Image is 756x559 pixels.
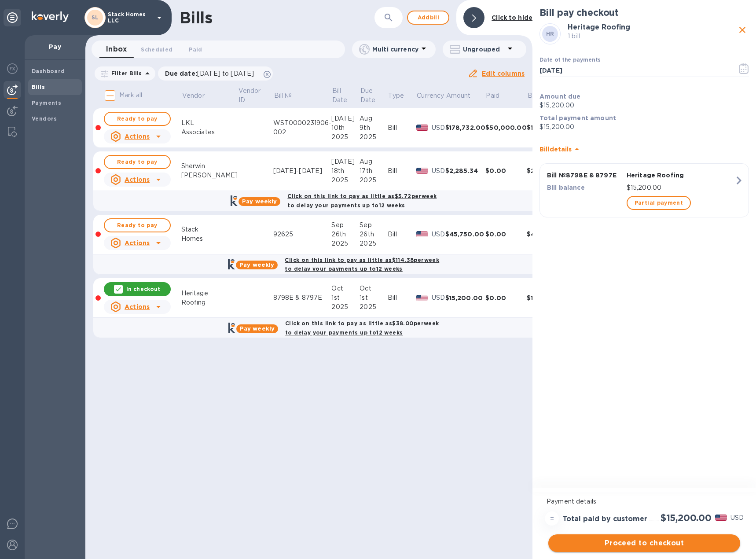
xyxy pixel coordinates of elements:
[32,11,69,22] img: Logo
[432,293,445,302] p: USD
[181,298,238,307] div: Roofing
[432,230,445,239] p: USD
[285,257,439,272] b: Click on this link to pay as little as $114.38 per week to delay your payments up to 12 weeks
[546,30,554,37] b: HR
[661,512,712,523] h2: $15,200.00
[104,218,171,232] button: Ready to pay
[32,42,78,51] p: Pay
[180,8,212,27] h1: Bills
[360,123,388,132] div: 9th
[485,166,527,175] div: $0.00
[527,166,567,175] div: $2,285.34
[539,7,749,18] h2: Bill pay checkout
[189,45,202,54] span: Paid
[360,284,388,293] div: Oct
[482,70,525,77] u: Edit columns
[547,171,623,180] p: Bill № 8798E & 8797E
[239,86,261,105] p: Vendor ID
[486,91,511,100] span: Paid
[112,157,163,167] span: Ready to pay
[539,122,749,132] p: $15,200.00
[445,166,486,175] div: $2,285.34
[446,91,470,100] p: Amount
[539,163,749,217] button: Bill №8798E & 8797EHeritage RoofingBill balance$15,200.00Partial payment
[627,183,734,192] p: $15,200.00
[331,230,360,239] div: 26th
[372,45,418,54] p: Multi currency
[197,70,254,77] span: [DATE] to [DATE]
[106,43,127,55] span: Inbox
[360,239,388,248] div: 2025
[445,123,486,132] div: $178,732.00
[627,196,691,210] button: Partial payment
[331,123,360,132] div: 10th
[181,225,238,234] div: Stack
[547,497,742,506] p: Payment details
[432,166,445,176] p: USD
[125,176,150,183] u: Actions
[181,289,238,298] div: Heritage
[331,132,360,142] div: 2025
[126,285,160,293] p: In checkout
[360,230,388,239] div: 26th
[446,91,482,100] span: Amount
[360,157,388,166] div: Aug
[125,303,150,310] u: Actions
[445,230,486,239] div: $45,750.00
[181,162,238,171] div: Sherwin
[104,112,171,126] button: Ready to pay
[388,293,416,302] div: Bill
[331,114,360,123] div: [DATE]
[32,84,45,90] b: Bills
[112,220,163,231] span: Ready to pay
[165,69,259,78] p: Due date :
[108,70,142,77] p: Filter Bills
[562,515,647,523] h3: Total paid by customer
[7,63,18,74] img: Foreign exchange
[407,11,449,25] button: Addbill
[539,114,616,121] b: Total payment amount
[360,86,376,105] p: Due Date
[239,86,272,105] span: Vendor ID
[539,101,749,110] p: $15,200.00
[416,125,428,131] img: USD
[141,45,172,54] span: Scheduled
[527,91,563,100] span: Balance
[388,230,416,239] div: Bill
[388,166,416,176] div: Bill
[360,221,388,230] div: Sep
[568,23,630,31] b: Heritage Roofing
[158,66,273,81] div: Due date:[DATE] to [DATE]
[92,14,99,21] b: SL
[527,294,567,302] div: $15,200.00
[112,114,163,124] span: Ready to pay
[715,515,727,521] img: USD
[415,12,441,23] span: Add bill
[331,176,360,185] div: 2025
[331,302,360,312] div: 2025
[331,239,360,248] div: 2025
[389,91,416,100] span: Type
[332,86,359,105] span: Bill Date
[527,91,552,100] p: Balance
[242,198,277,205] b: Pay weekly
[635,198,683,208] span: Partial payment
[416,295,428,301] img: USD
[32,68,65,74] b: Dashboard
[627,171,734,180] p: Heritage Roofing
[125,133,150,140] u: Actions
[548,534,740,552] button: Proceed to checkout
[331,293,360,302] div: 1st
[416,168,428,174] img: USD
[417,91,444,100] p: Currency
[285,320,439,336] b: Click on this link to pay as little as $38.00 per week to delay your payments up to 12 weeks
[736,23,749,37] button: close
[539,58,600,63] label: Date of the payments
[547,183,623,192] p: Bill balance
[274,91,292,100] p: Bill №
[360,293,388,302] div: 1st
[730,513,744,522] p: USD
[445,294,486,302] div: $15,200.00
[273,230,332,239] div: 92625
